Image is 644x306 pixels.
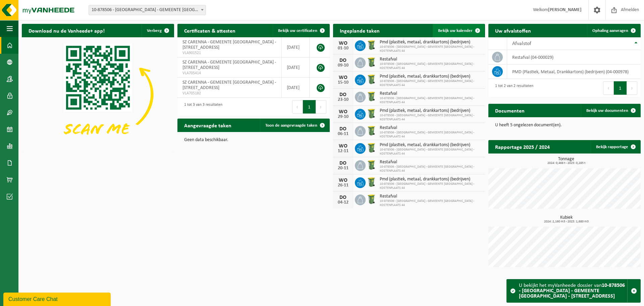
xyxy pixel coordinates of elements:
img: WB-0240-HPE-GN-50 [366,56,377,68]
a: Toon de aangevraagde taken [260,119,329,132]
button: 1 [614,81,627,95]
img: WB-0240-HPE-GN-50 [366,176,377,188]
div: DO [336,126,350,132]
img: WB-0240-HPE-GN-50 [366,142,377,154]
h2: Rapportage 2025 / 2024 [488,140,556,153]
div: 06-11 [336,132,350,136]
button: Verberg [142,24,173,37]
div: WO [336,41,350,46]
span: Restafval [380,194,482,199]
td: [DATE] [282,78,310,98]
div: WO [336,109,350,115]
span: 10-878506 - [GEOGRAPHIC_DATA] - GEMEENTE [GEOGRAPHIC_DATA] - KOSTENPLAATS 44 [380,199,482,207]
p: Geen data beschikbaar. [184,138,323,142]
span: 10-878506 - SZ CARENNA - GEMEENTE BEVEREN - KOSTENPLAATS 44 - VERREBROEK [89,5,206,15]
div: WO [336,143,350,149]
a: Ophaling aanvragen [587,24,640,37]
span: SZ CARENNA - GEMEENTE [GEOGRAPHIC_DATA] - [STREET_ADDRESS] [182,60,276,70]
span: Pmd (plastiek, metaal, drankkartons) (bedrijven) [380,40,482,45]
div: 26-11 [336,183,350,188]
span: VLA705414 [182,71,276,76]
span: Restafval [380,160,482,165]
td: [DATE] [282,57,310,78]
div: DO [336,92,350,97]
div: WO [336,178,350,183]
a: Bekijk uw kalender [433,24,484,37]
div: 1 tot 3 van 3 resultaten [181,99,222,114]
div: 23-10 [336,97,350,102]
button: Previous [292,100,303,114]
h2: Certificaten & attesten [177,24,242,37]
span: Restafval [380,91,482,96]
img: WB-0240-HPE-GN-50 [366,125,377,136]
span: 10-878506 - [GEOGRAPHIC_DATA] - GEMEENTE [GEOGRAPHIC_DATA] - KOSTENPLAATS 44 [380,79,482,87]
span: VLA901521 [182,50,276,56]
h2: Uw afvalstoffen [488,24,538,37]
span: Bekijk uw documenten [586,108,628,113]
span: 10-878506 - [GEOGRAPHIC_DATA] - GEMEENTE [GEOGRAPHIC_DATA] - KOSTENPLAATS 44 [380,165,482,173]
h3: Kubiek [492,215,641,223]
span: 10-878506 - [GEOGRAPHIC_DATA] - GEMEENTE [GEOGRAPHIC_DATA] - KOSTENPLAATS 44 [380,96,482,104]
strong: [PERSON_NAME] [548,7,582,12]
h2: Aangevraagde taken [177,119,238,132]
h2: Download nu de Vanheede+ app! [22,24,111,37]
span: Bekijk uw certificaten [278,29,317,33]
iframe: chat widget [3,291,112,306]
span: VLA705182 [182,91,276,96]
a: Bekijk uw documenten [581,104,640,117]
span: 10-878506 - SZ CARENNA - GEMEENTE BEVEREN - KOSTENPLAATS 44 - VERREBROEK [89,5,206,15]
img: Download de VHEPlus App [22,37,174,151]
button: 1 [303,100,316,114]
img: WB-0240-HPE-GN-50 [366,91,377,102]
h2: Ingeplande taken [333,24,386,37]
div: DO [336,195,350,200]
span: Bekijk uw kalender [438,29,473,33]
img: WB-0240-HPE-GN-50 [366,74,377,85]
span: Toon de aangevraagde taken [265,123,317,128]
div: DO [336,161,350,166]
span: SZ CARENNA - GEMEENTE [GEOGRAPHIC_DATA] - [STREET_ADDRESS] [182,40,276,50]
span: Pmd (plastiek, metaal, drankkartons) (bedrijven) [380,74,482,79]
td: restafval (04-000029) [507,50,641,64]
td: PMD (Plastiek, Metaal, Drankkartons) (bedrijven) (04-000978) [507,64,641,79]
h2: Documenten [488,104,531,117]
img: WB-0240-HPE-GN-50 [366,39,377,51]
img: WB-0240-HPE-GN-50 [366,159,377,171]
span: Pmd (plastiek, metaal, drankkartons) (bedrijven) [380,108,482,114]
span: SZ CARENNA - GEMEENTE [GEOGRAPHIC_DATA] - [STREET_ADDRESS] [182,80,276,90]
button: Next [627,81,637,95]
span: 2024: 0,468 t - 2025: 0,285 t [492,162,641,165]
span: 10-878506 - [GEOGRAPHIC_DATA] - GEMEENTE [GEOGRAPHIC_DATA] - KOSTENPLAATS 44 [380,45,482,53]
div: 09-10 [336,63,350,68]
a: Bekijk rapportage [591,140,640,154]
div: U bekijkt het myVanheede dossier van [519,279,627,302]
button: Previous [603,81,614,95]
div: 20-11 [336,166,350,171]
div: WO [336,75,350,80]
img: WB-0240-HPE-GN-50 [366,108,377,119]
div: 15-10 [336,80,350,85]
h3: Tonnage [492,157,641,165]
span: 2024: 2,160 m3 - 2025: 1,680 m3 [492,220,641,223]
span: 10-878506 - [GEOGRAPHIC_DATA] - GEMEENTE [GEOGRAPHIC_DATA] - KOSTENPLAATS 44 [380,62,482,70]
p: U heeft 5 ongelezen document(en). [495,123,634,128]
div: DO [336,58,350,63]
span: Restafval [380,57,482,62]
div: 04-12 [336,200,350,205]
div: 01-10 [336,46,350,51]
div: 29-10 [336,115,350,119]
span: Verberg [147,29,162,33]
span: Pmd (plastiek, metaal, drankkartons) (bedrijven) [380,142,482,148]
span: 10-878506 - [GEOGRAPHIC_DATA] - GEMEENTE [GEOGRAPHIC_DATA] - KOSTENPLAATS 44 [380,114,482,122]
span: 10-878506 - [GEOGRAPHIC_DATA] - GEMEENTE [GEOGRAPHIC_DATA] - KOSTENPLAATS 44 [380,148,482,156]
td: [DATE] [282,37,310,57]
div: 12-11 [336,149,350,154]
span: Pmd (plastiek, metaal, drankkartons) (bedrijven) [380,177,482,182]
strong: 10-878506 - [GEOGRAPHIC_DATA] - GEMEENTE [GEOGRAPHIC_DATA] - [STREET_ADDRESS] [519,283,625,299]
span: Ophaling aanvragen [592,29,628,33]
a: Bekijk uw certificaten [273,24,329,37]
span: Afvalstof [512,41,531,46]
button: Next [316,100,326,114]
span: 10-878506 - [GEOGRAPHIC_DATA] - GEMEENTE [GEOGRAPHIC_DATA] - KOSTENPLAATS 44 [380,182,482,190]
